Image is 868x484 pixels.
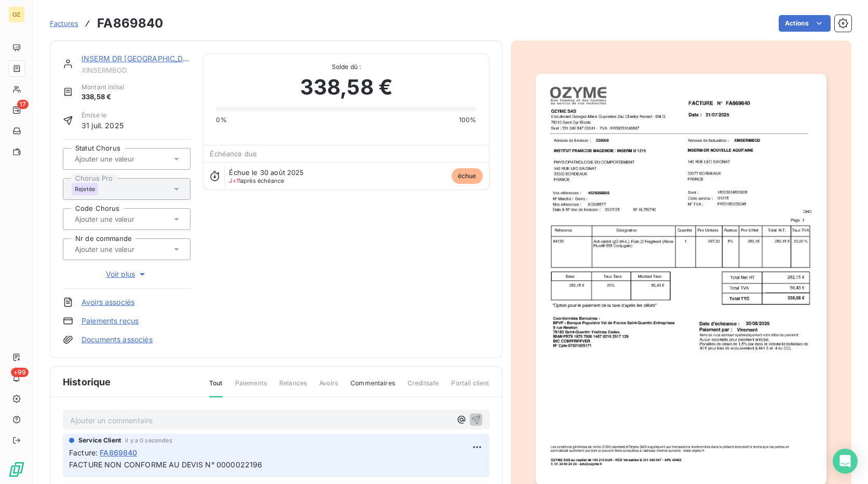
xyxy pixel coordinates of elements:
[82,334,153,345] a: Documents associés
[209,379,223,397] span: Tout
[229,178,284,184] span: après échéance
[63,375,111,389] span: Historique
[82,54,200,63] a: INSERM DR [GEOGRAPHIC_DATA]
[779,15,831,32] button: Actions
[82,66,191,74] span: XINSERMBOD
[451,379,489,396] span: Portail client
[8,6,25,23] div: OZ
[350,379,395,396] span: Commentaires
[82,316,139,326] a: Paiements reçus
[69,447,98,458] span: Facture :
[82,120,124,131] span: 31 juil. 2025
[78,436,121,445] span: Service Client
[82,83,124,92] span: Montant initial
[125,437,172,443] span: il y a 0 secondes
[69,460,262,469] span: FACTURE NON CONFORME AU DEVIS N° 0000022196
[459,115,477,125] span: 100%
[452,168,483,184] span: échue
[229,177,240,184] span: J+11
[300,72,392,103] span: 338,58 €
[216,62,476,72] span: Solde dû :
[74,154,178,164] input: Ajouter une valeur
[82,297,134,307] a: Avoirs associés
[408,379,439,396] span: Creditsafe
[63,268,191,280] button: Voir plus
[17,100,29,109] span: 17
[50,19,78,28] span: Factures
[82,111,124,120] span: Émise le
[235,379,267,396] span: Paiements
[100,447,137,458] span: FA869840
[210,150,257,158] span: Échéance due
[97,14,163,33] h3: FA869840
[75,186,95,192] span: Rejetée
[82,92,124,102] span: 338,58 €
[319,379,338,396] span: Avoirs
[74,245,178,254] input: Ajouter une valeur
[279,379,307,396] span: Relances
[50,18,78,29] a: Factures
[74,214,178,224] input: Ajouter une valeur
[106,269,147,279] span: Voir plus
[8,461,25,478] img: Logo LeanPay
[216,115,226,125] span: 0%
[833,449,858,474] div: Open Intercom Messenger
[11,368,29,377] span: +99
[229,168,304,177] span: Échue le 30 août 2025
